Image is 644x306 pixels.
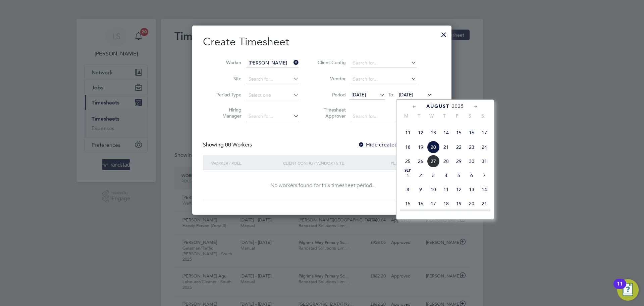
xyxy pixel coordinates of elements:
span: 14 [440,126,452,139]
span: 19 [452,197,465,210]
span: 19 [414,141,427,154]
label: Period [316,92,346,98]
span: 11 [401,126,414,139]
span: 16 [465,126,478,139]
input: Search for... [246,112,299,121]
label: Period Type [211,92,241,98]
div: Worker / Role [210,155,281,171]
span: 4 [440,169,452,182]
span: 16 [414,197,427,210]
div: 11 [617,284,623,293]
label: Timesheet Approver [316,107,346,119]
span: 12 [452,183,465,196]
label: Worker [211,59,241,65]
span: Sep [401,169,414,172]
span: 22 [452,141,465,154]
span: 6 [465,169,478,182]
span: M [400,113,413,119]
span: 13 [427,126,440,139]
span: 18 [440,197,452,210]
span: 2025 [452,103,464,109]
span: 21 [478,197,491,210]
span: 15 [452,126,465,139]
input: Search for... [246,58,299,68]
div: Client Config / Vendor / Site [281,155,389,171]
div: No workers found for this timesheet period. [210,182,434,189]
span: S [476,113,489,119]
label: Hide created timesheets [358,141,426,148]
input: Search for... [351,58,417,68]
span: 2 [414,169,427,182]
span: 12 [414,126,427,139]
span: 14 [478,183,491,196]
label: Client Config [316,59,346,65]
span: 15 [401,197,414,210]
span: 9 [414,183,427,196]
span: 18 [401,141,414,154]
span: T [438,113,451,119]
span: To [386,90,395,99]
span: [DATE] [352,92,366,98]
span: 13 [465,183,478,196]
span: 8 [401,183,414,196]
span: 00 Workers [225,141,252,148]
span: 23 [465,141,478,154]
label: Hiring Manager [211,107,241,119]
input: Search for... [246,75,299,84]
div: Showing [203,141,253,148]
span: W [425,113,438,119]
span: 5 [452,169,465,182]
span: 7 [478,169,491,182]
label: Site [211,76,241,82]
span: 11 [440,183,452,196]
span: S [464,113,476,119]
span: T [413,113,425,119]
input: Select one [246,91,299,100]
span: [DATE] [399,92,413,98]
span: 29 [452,155,465,168]
div: Period [389,155,434,171]
span: 26 [414,155,427,168]
span: 24 [478,141,491,154]
span: 20 [465,197,478,210]
span: 21 [440,141,452,154]
h2: Create Timesheet [203,35,441,49]
span: F [451,113,464,119]
span: 20 [427,141,440,154]
label: Vendor [316,76,346,82]
span: August [426,103,449,109]
span: 17 [478,126,491,139]
span: 25 [401,155,414,168]
span: 17 [427,197,440,210]
span: 3 [427,169,440,182]
input: Search for... [351,112,417,121]
button: Open Resource Center, 11 new notifications [617,279,639,301]
span: 1 [401,169,414,182]
span: 30 [465,155,478,168]
span: 10 [427,183,440,196]
span: 27 [427,155,440,168]
input: Search for... [351,75,417,84]
span: 28 [440,155,452,168]
span: 31 [478,155,491,168]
